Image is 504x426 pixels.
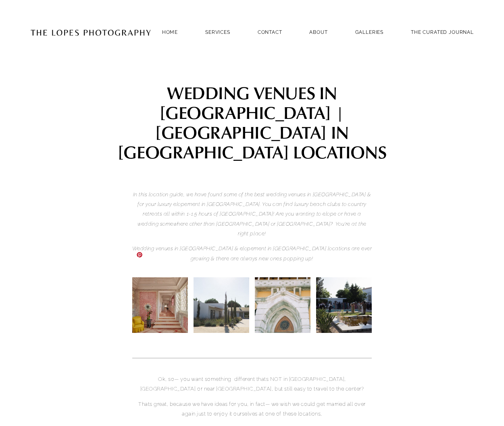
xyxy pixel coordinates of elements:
[258,27,282,37] a: Contact
[411,27,474,37] a: THE CURATED JOURNAL
[302,277,385,333] img: MODERN MINIMALIST STYLE WEDDING IN PORTUGAL THAT LOOKS LIKE A PUGLIA WEDDING IN ITALY
[132,399,372,419] p: Thats great, because we have ideas for you, in fact— we wish we could get married all over again ...
[30,12,151,52] img: Portugal Wedding Photographer | The Lopes Photography
[136,251,143,258] a: Pin it!
[107,83,397,162] h1: WEDDING VENUES IN [GEOGRAPHIC_DATA] | [GEOGRAPHIC_DATA] IN [GEOGRAPHIC_DATA] LOCATIONS
[309,27,327,37] a: ABOUT
[255,268,310,342] img: pablomegfilm2.0-2.jpg
[355,27,384,37] a: GALLERIES
[132,245,373,261] em: Wedding venues in [GEOGRAPHIC_DATA] & elopement in [GEOGRAPHIC_DATA] locations are ever growing &...
[127,277,192,333] img: Hotel Vermelho Melides for luxury wedding venues in Portugal on a portugal wedding photographer r...
[132,374,372,394] p: Ok, so— you want something different thats NOT in [GEOGRAPHIC_DATA], [GEOGRAPHIC_DATA] or near [G...
[162,27,178,37] a: Home
[133,191,373,237] em: In this location guide, we have found some of the best wedding venues in [GEOGRAPHIC_DATA] & for ...
[166,277,249,333] img: WEDDING IN PORTUGAL AT A LUXURY WEDDING VENUE IN COMPORTA by Portugal wedding photographers, the ...
[205,29,230,35] a: SERVICES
